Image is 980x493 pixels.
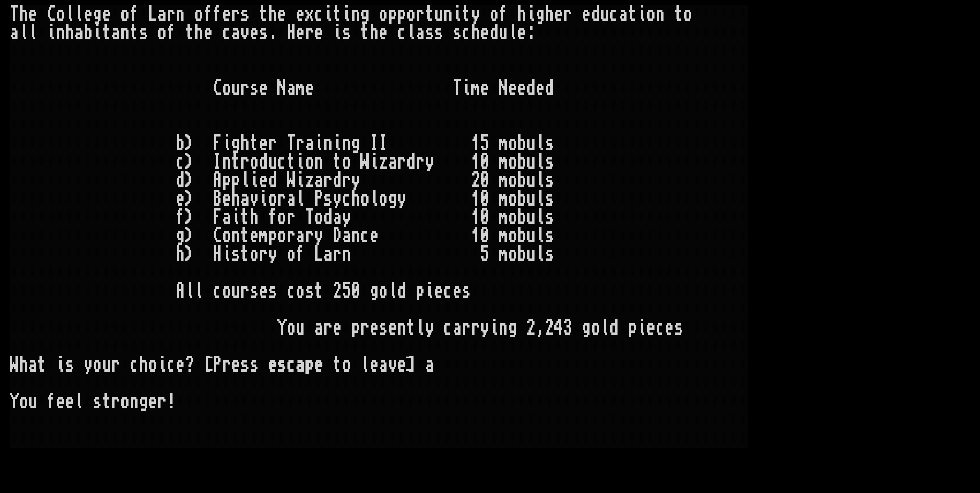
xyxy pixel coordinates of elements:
div: h [240,134,250,153]
div: 1 [471,153,480,171]
div: e [222,190,231,208]
div: H [213,245,222,263]
div: s [323,190,333,208]
div: t [287,153,296,171]
div: e [508,79,517,97]
div: W [287,171,296,190]
div: s [545,134,554,153]
div: o [683,5,692,24]
div: e [296,5,305,24]
div: D [333,227,342,245]
div: c [342,190,351,208]
div: 1 [471,227,480,245]
div: c [462,24,471,42]
div: c [314,5,323,24]
div: o [508,134,517,153]
div: u [526,153,536,171]
div: f [167,24,176,42]
div: r [342,171,351,190]
div: r [397,153,406,171]
div: b [84,24,93,42]
div: A [213,171,222,190]
div: t [425,5,434,24]
div: l [536,208,545,227]
div: h [268,5,277,24]
div: ) [185,153,194,171]
div: f [176,208,185,227]
div: e [28,5,37,24]
div: g [231,134,240,153]
div: l [536,153,545,171]
div: T [10,5,19,24]
div: y [471,5,480,24]
div: e [314,24,323,42]
div: n [314,153,323,171]
div: y [351,171,360,190]
div: t [102,24,111,42]
div: a [222,208,231,227]
div: u [526,208,536,227]
div: b [517,134,526,153]
div: o [360,190,370,208]
div: B [213,190,222,208]
div: o [157,24,167,42]
div: b [517,153,526,171]
div: 1 [471,190,480,208]
div: t [674,5,683,24]
div: C [47,5,56,24]
div: e [84,5,93,24]
div: h [231,190,240,208]
div: s [453,24,462,42]
div: o [508,171,517,190]
div: b [517,208,526,227]
div: c [609,5,619,24]
div: t [628,5,637,24]
div: b [517,227,526,245]
div: n [351,5,360,24]
div: P [314,190,323,208]
div: o [56,5,65,24]
div: n [342,134,351,153]
div: r [305,24,314,42]
div: e [296,24,305,42]
div: I [213,153,222,171]
div: a [342,227,351,245]
div: l [508,24,517,42]
div: e [222,5,231,24]
div: i [453,5,462,24]
div: v [240,24,250,42]
div: i [637,5,646,24]
div: o [508,153,517,171]
div: h [65,24,74,42]
div: f [203,5,213,24]
div: g [388,190,397,208]
div: i [323,5,333,24]
div: y [397,190,406,208]
div: e [305,79,314,97]
div: r [287,208,296,227]
div: 5 [480,134,489,153]
div: o [379,5,388,24]
div: n [222,153,231,171]
div: e [379,24,388,42]
div: r [563,5,573,24]
div: e [176,190,185,208]
div: n [176,5,185,24]
div: o [508,190,517,208]
div: o [222,227,231,245]
div: m [471,79,480,97]
div: s [545,153,554,171]
div: t [231,153,240,171]
div: t [250,134,259,153]
div: b [517,171,526,190]
div: d [333,171,342,190]
div: f [213,5,222,24]
div: t [259,5,268,24]
div: t [360,24,370,42]
div: a [287,79,296,97]
div: s [425,24,434,42]
div: i [314,134,323,153]
div: g [176,227,185,245]
div: e [554,5,563,24]
div: i [222,245,231,263]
